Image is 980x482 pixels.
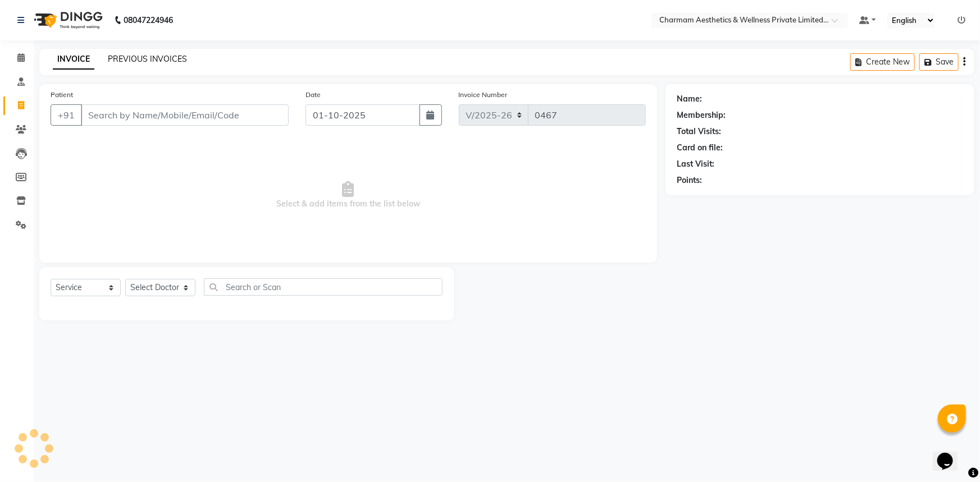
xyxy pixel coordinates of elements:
iframe: chat widget [933,437,969,471]
b: 08047224946 [124,4,173,36]
input: Search by Name/Mobile/Email/Code [81,104,289,126]
span: Select & add items from the list below [51,139,646,251]
div: Total Visits: [677,126,721,137]
input: Search or Scan [204,278,443,296]
div: Last Visit: [677,158,714,170]
button: Save [919,53,959,71]
div: Card on file: [677,142,723,154]
button: Create New [850,53,915,71]
label: Invoice Number [459,90,508,100]
label: Date [306,90,321,100]
div: Name: [677,93,702,105]
a: PREVIOUS INVOICES [108,54,187,64]
img: logo [29,4,106,36]
div: Points: [677,175,702,186]
a: INVOICE [53,49,94,70]
div: Membership: [677,109,726,121]
label: Patient [51,90,73,100]
button: +91 [51,104,82,126]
